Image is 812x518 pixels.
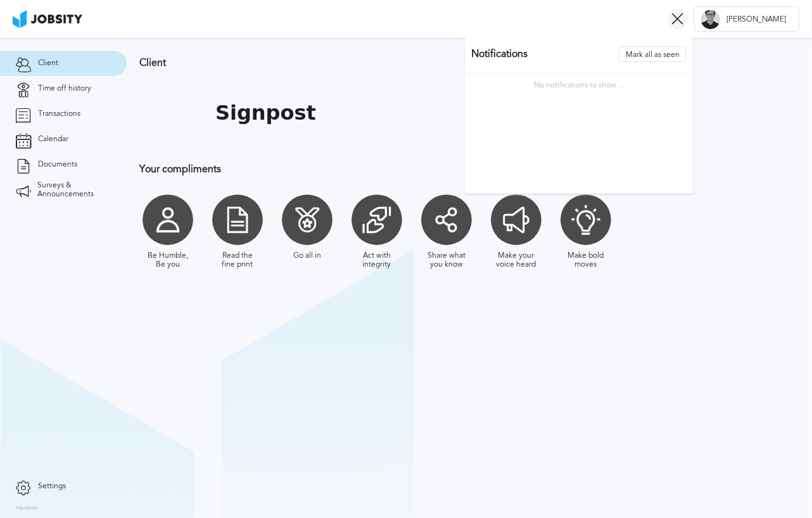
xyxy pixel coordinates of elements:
span: Client [38,59,58,68]
div: Make your voice heard [494,251,538,269]
div: E [701,10,720,29]
span: Time off history [38,84,91,93]
p: No notifications to show ... [465,81,693,90]
h3: Notifications [471,48,528,60]
button: E[PERSON_NAME] [694,6,799,32]
div: Act with integrity [355,251,399,269]
div: Make bold moves [564,251,608,269]
div: Mark all as seen [619,47,686,63]
span: Calendar [38,135,68,144]
span: Surveys & Announcements [37,181,111,199]
span: Documents [38,160,77,169]
span: [PERSON_NAME] [720,15,792,24]
span: Settings [38,482,66,491]
button: Mark all as seen [619,46,687,62]
label: Version: [16,505,39,512]
h1: Signpost [215,101,316,125]
img: ab4bad089aa723f57921c736e9817d99.png [13,10,82,28]
span: Transactions [38,110,80,118]
div: Share what you know [424,251,469,269]
h3: Client [139,57,799,68]
div: Go all in [293,251,321,260]
div: Read the fine print [215,251,260,269]
div: Be Humble, Be you [146,251,190,269]
h3: Your compliments [139,163,799,175]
